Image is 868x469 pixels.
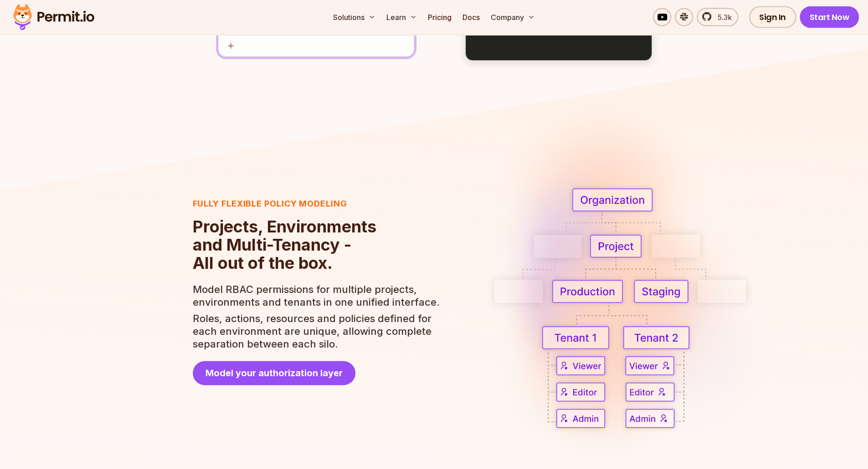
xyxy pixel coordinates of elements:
[193,283,441,308] p: Model RBAC permissions for multiple projects, environments and tenants in one unified interface.
[487,8,539,26] button: Company
[749,6,796,28] a: Sign In
[193,361,355,385] a: Model your authorization layer
[329,8,379,26] button: Solutions
[383,8,421,26] button: Learn
[9,2,98,33] img: Permit logo
[712,12,732,23] span: 5.3k
[800,6,859,28] a: Start Now
[205,367,343,379] span: Model your authorization layer
[193,197,441,210] h3: Fully flexible policy modeling
[193,312,441,350] p: Roles, actions, resources and policies defined for each environment are unique, allowing complete...
[193,217,441,272] h2: Projects, Environments and Multi-Tenancy - All out of the box.
[424,8,455,26] a: Pricing
[459,8,483,26] a: Docs
[697,8,738,26] a: 5.3k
